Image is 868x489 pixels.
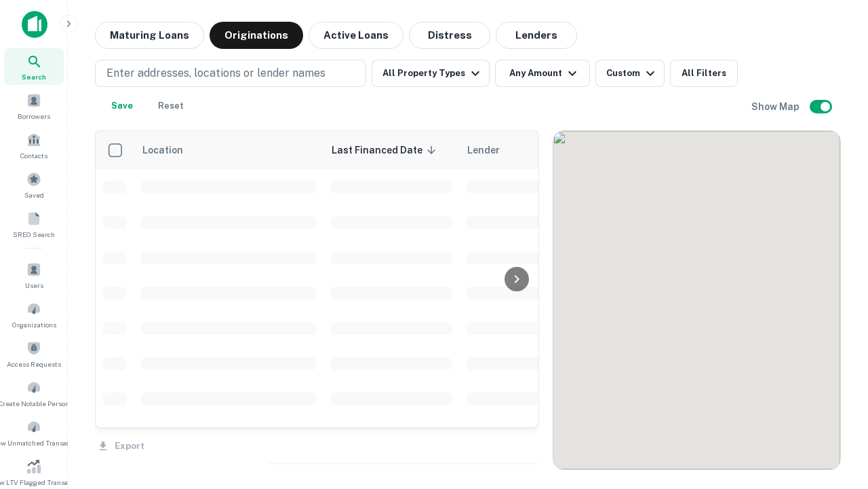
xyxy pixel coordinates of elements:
span: Last Financed Date [332,142,440,158]
a: Organizations [4,296,64,333]
a: Saved [4,166,64,203]
span: Search [22,71,46,82]
button: Any Amount [495,60,590,87]
button: Lenders [496,22,577,49]
button: Enter addresses, locations or lender names [95,60,366,87]
span: Location [142,142,201,158]
a: Borrowers [4,88,64,124]
button: All Filters [670,60,738,87]
button: Custom [595,60,665,87]
iframe: Chat Widget [800,380,868,446]
div: Custom [606,65,658,81]
span: Lender [467,142,500,158]
span: SREO Search [13,229,55,240]
img: capitalize-icon.png [22,11,47,38]
a: Create Notable Person [4,375,64,412]
a: Search [4,48,64,85]
h6: Show Map [751,99,802,114]
th: Lender [459,131,676,169]
a: Review Unmatched Transactions [4,414,64,451]
a: SREO Search [4,206,64,242]
button: Maturing Loans [95,22,204,49]
span: Saved [24,189,44,200]
button: Save your search to get updates of matches that match your search criteria. [100,92,144,120]
button: Originations [210,22,303,49]
button: All Property Types [372,60,490,87]
span: Borrowers [18,111,50,122]
p: Enter addresses, locations or lender names [106,65,325,81]
button: Distress [409,22,490,49]
span: Users [25,280,43,291]
a: Contacts [4,127,64,164]
th: Last Financed Date [323,131,459,169]
span: Organizations [12,319,56,330]
span: Access Requests [7,359,61,369]
a: Users [4,257,64,293]
button: Reset [149,92,193,120]
th: Location [134,131,323,169]
a: Access Requests [4,336,64,372]
button: Active Loans [309,22,403,49]
div: 0 0 [553,131,840,469]
span: Contacts [20,150,47,161]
